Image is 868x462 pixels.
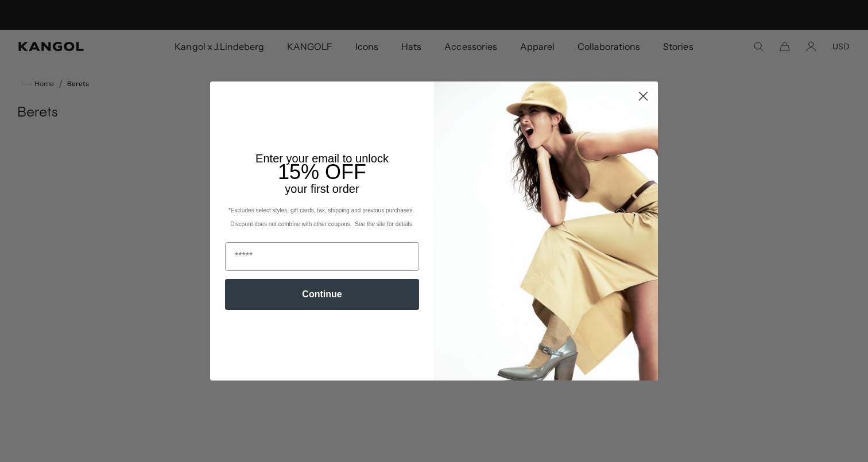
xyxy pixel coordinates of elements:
[228,207,416,227] span: *Excludes select styles, gift cards, tax, shipping and previous purchases. Discount does not comb...
[633,86,653,106] button: Close dialog
[225,242,419,271] input: Email
[225,279,419,310] button: Continue
[434,81,658,380] img: 93be19ad-e773-4382-80b9-c9d740c9197f.jpeg
[255,152,389,165] span: Enter your email to unlock
[278,160,366,184] span: 15% OFF
[285,183,359,195] span: your first order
